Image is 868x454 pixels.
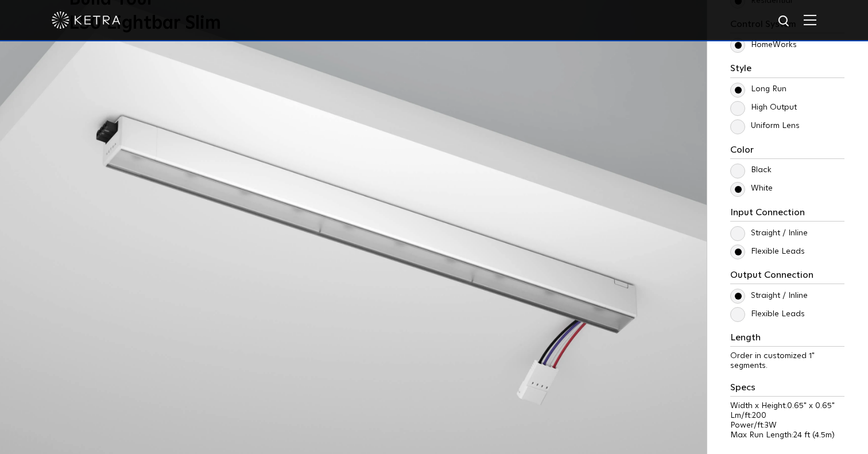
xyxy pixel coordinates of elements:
[730,382,844,397] h3: Specs
[793,431,835,439] span: 24 ft (4.5m)
[730,103,797,112] label: High Output
[730,332,844,347] h3: Length
[52,11,121,29] img: ketra-logo-2019-white
[730,228,808,238] label: Straight / Inline
[730,63,844,77] h3: Style
[730,430,844,440] p: Max Run Length:
[730,309,805,319] label: Flexible Leads
[730,270,844,284] h3: Output Connection
[730,411,844,421] p: Lm/ft:
[730,401,844,411] p: Width x Height:
[730,165,772,175] label: Black
[765,421,777,429] span: 3W
[787,402,835,410] span: 0.65" x 0.65"
[730,352,815,370] span: Order in customized 1" segments.
[730,184,773,193] label: White
[730,421,844,430] p: Power/ft:
[752,412,766,420] span: 200
[804,14,816,25] img: Hamburger%20Nav.svg
[730,84,786,94] label: Long Run
[730,145,844,159] h3: Color
[777,14,792,29] img: search icon
[730,247,805,257] label: Flexible Leads
[730,121,800,131] label: Uniform Lens
[730,291,808,301] label: Straight / Inline
[730,40,797,50] label: HomeWorks
[730,207,844,222] h3: Input Connection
